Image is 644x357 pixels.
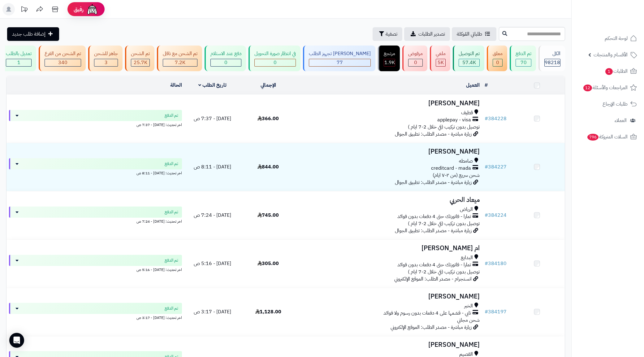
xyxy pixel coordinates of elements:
[254,50,296,57] div: في انتظار صورة التحويل
[384,59,395,66] span: 1.9K
[165,161,178,167] span: تم الدفع
[408,268,480,276] span: توصيل بدون تركيب (في خلال 2-7 ايام )
[9,333,24,348] div: Open Intercom Messenger
[486,46,508,71] a: معلق 0
[459,158,473,165] span: صامطه
[74,6,84,13] span: رفيق
[299,196,480,203] h3: ميعاد الحربي
[461,109,473,116] span: قطيف
[457,316,480,324] span: شحن مجاني
[464,303,473,310] span: الخبر
[485,308,507,316] a: #384197
[131,59,149,66] div: 25676
[203,46,247,71] a: دفع عند الاستلام 0
[587,134,599,141] span: 796
[594,50,628,59] span: الأقسام والمنتجات
[384,50,395,57] div: مرتجع
[299,245,480,252] h3: ام [PERSON_NAME]
[274,59,277,66] span: 0
[485,260,488,267] span: #
[198,81,227,89] a: تاريخ الطلب
[516,59,531,66] div: 70
[485,211,488,219] span: #
[337,59,343,66] span: 77
[165,209,178,215] span: تم الدفع
[309,50,371,57] div: [PERSON_NAME] تجهيز الطلب
[408,220,480,227] span: توصيل بدون تركيب (في خلال 2-7 ايام )
[194,308,231,316] span: [DATE] - 3:17 ص
[45,59,81,66] div: 340
[408,59,422,66] div: 0
[452,27,496,41] a: طلباتي المُوكلة
[87,46,124,71] a: جاهز للشحن 3
[255,59,296,66] div: 0
[165,112,178,119] span: تم الدفع
[37,46,87,71] a: تم الشحن من الفرع 340
[575,64,640,79] a: الطلبات1
[165,305,178,311] span: تم الدفع
[459,50,480,57] div: تم التوصيل
[545,59,560,66] span: 98218
[9,218,182,224] div: اخر تحديث: [DATE] - 7:24 ص
[17,59,20,66] span: 1
[395,227,472,234] span: زيارة مباشرة - مصدر الطلب: تطبيق الجوال
[414,59,417,66] span: 0
[587,133,628,141] span: السلات المتروكة
[404,27,450,41] a: تصدير الطلبات
[485,163,488,171] span: #
[165,257,178,263] span: تم الدفع
[299,293,480,300] h3: [PERSON_NAME]
[386,30,397,38] span: تصفية
[156,46,203,71] a: تم الشحن مع ناقل 7.2K
[575,113,640,128] a: العملاء
[211,59,241,66] div: 0
[459,59,479,66] div: 57422
[261,81,276,89] a: الإجمالي
[175,59,185,66] span: 7.2K
[460,206,473,213] span: الرياض
[16,3,32,17] a: تحديثات المنصة
[575,97,640,111] a: طلبات الإرجاع
[485,115,507,122] a: #384228
[493,50,503,57] div: معلق
[575,31,640,46] a: لوحة التحكم
[9,266,182,272] div: اخر تحديث: [DATE] - 5:16 ص
[397,261,471,268] span: تمارا - فاتورتك حتى 4 دفعات بدون فوائد
[603,100,628,108] span: طلبات الإرجاع
[418,30,445,38] span: تصدير الطلبات
[194,163,231,171] span: [DATE] - 8:11 ص
[373,27,402,41] button: تصفية
[163,59,197,66] div: 7222
[438,59,444,66] span: 5K
[429,46,452,71] a: ملغي 5K
[408,50,423,57] div: مرفوض
[457,30,482,38] span: طلباتي المُوكلة
[257,211,279,219] span: 745.00
[309,59,370,66] div: 77
[257,260,279,267] span: 305.00
[544,50,560,57] div: الكل
[299,100,480,107] h3: [PERSON_NAME]
[299,341,480,348] h3: [PERSON_NAME]
[394,275,472,283] span: انستجرام - مصدر الطلب: الموقع الإلكتروني
[257,115,279,122] span: 366.00
[508,46,537,71] a: تم الدفع 70
[6,50,32,57] div: تعديل بالطلب
[575,80,640,95] a: المراجعات والأسئلة12
[170,81,182,89] a: الحالة
[397,213,471,220] span: تمارا - فاتورتك حتى 4 دفعات بدون فوائد
[485,308,488,316] span: #
[9,121,182,128] div: اخر تحديث: [DATE] - 7:37 ص
[462,59,476,66] span: 57.4K
[408,123,480,131] span: توصيل بدون تركيب (في خلال 2-7 ايام )
[583,85,592,91] span: 12
[299,148,480,155] h3: [PERSON_NAME]
[466,81,480,89] a: العميل
[602,16,638,29] img: logo-2.png
[257,163,279,171] span: 844.00
[94,59,118,66] div: 3
[575,129,640,144] a: السلات المتروكة796
[6,59,31,66] div: 1
[433,172,480,179] span: شحن سريع (من ٢-٧ ايام)
[605,67,628,76] span: الطلبات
